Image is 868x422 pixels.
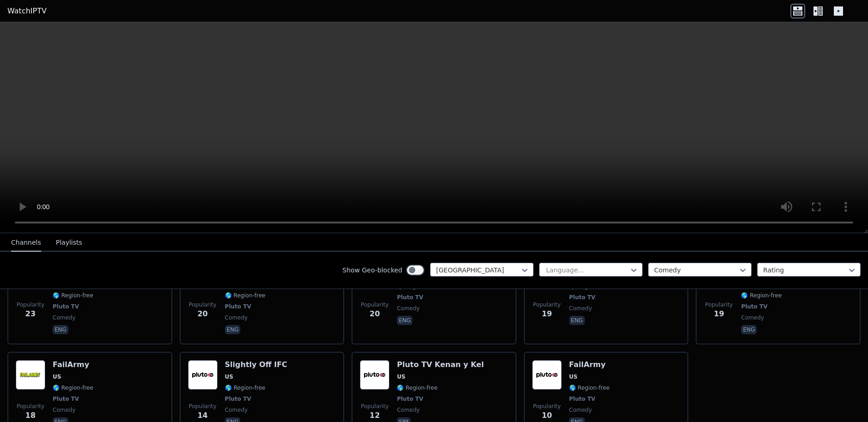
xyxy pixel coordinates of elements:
[741,292,782,299] span: 🌎 Region-free
[569,305,592,312] span: comedy
[225,292,266,299] span: 🌎 Region-free
[53,384,93,392] span: 🌎 Region-free
[370,308,380,320] span: 20
[53,395,79,403] span: Pluto TV
[397,316,413,325] p: eng
[361,403,388,410] span: Popularity
[361,301,388,308] span: Popularity
[741,325,757,334] p: eng
[397,384,437,392] span: 🌎 Region-free
[397,294,423,301] span: Pluto TV
[370,410,380,421] span: 12
[225,360,287,369] h6: Slightly Off IFC
[25,410,36,421] span: 18
[360,360,389,390] img: Pluto TV Kenan y Kel
[741,303,767,310] span: Pluto TV
[53,292,93,299] span: 🌎 Region-free
[569,373,577,380] span: US
[225,325,241,334] p: eng
[53,314,76,321] span: comedy
[25,308,36,320] span: 23
[542,308,552,320] span: 19
[225,303,251,310] span: Pluto TV
[197,410,207,421] span: 14
[189,301,217,308] span: Popularity
[189,403,217,410] span: Popularity
[569,395,595,403] span: Pluto TV
[53,303,79,310] span: Pluto TV
[17,403,44,410] span: Popularity
[17,301,44,308] span: Popularity
[342,265,402,275] label: Show Geo-blocked
[188,360,218,390] img: Slightly Off IFC
[397,406,420,414] span: comedy
[569,406,592,414] span: comedy
[53,373,61,380] span: US
[225,406,248,414] span: comedy
[225,314,248,321] span: comedy
[225,395,251,403] span: Pluto TV
[53,325,68,334] p: eng
[16,360,45,390] img: FailArmy
[225,373,233,380] span: US
[542,410,552,421] span: 10
[569,360,610,369] h6: FailArmy
[197,308,207,320] span: 20
[53,360,93,369] h6: FailArmy
[397,395,423,403] span: Pluto TV
[56,234,82,252] button: Playlists
[714,308,724,320] span: 19
[532,360,562,390] img: FailArmy
[11,234,41,252] button: Channels
[397,373,405,380] span: US
[397,305,420,312] span: comedy
[569,384,610,392] span: 🌎 Region-free
[705,301,733,308] span: Popularity
[533,403,561,410] span: Popularity
[741,314,764,321] span: comedy
[533,301,561,308] span: Popularity
[569,316,585,325] p: eng
[569,294,595,301] span: Pluto TV
[397,360,484,369] h6: Pluto TV Kenan y Kel
[7,6,47,17] a: WatchIPTV
[225,384,266,392] span: 🌎 Region-free
[53,406,76,414] span: comedy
